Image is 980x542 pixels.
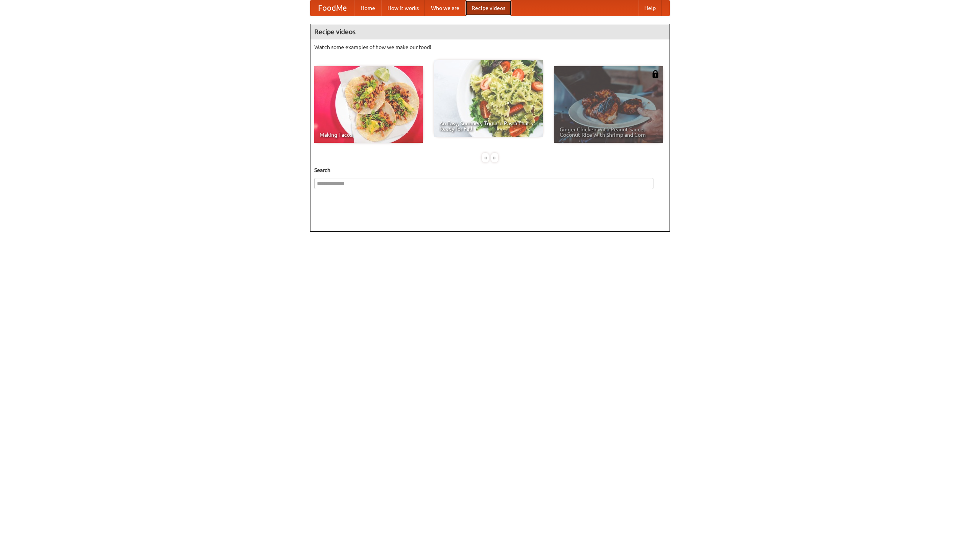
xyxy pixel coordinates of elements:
div: « [482,153,489,162]
h4: Recipe videos [310,24,670,39]
a: How it works [381,0,425,16]
a: Recipe videos [465,0,511,16]
a: Who we are [425,0,465,16]
span: Making Tacos [320,132,418,138]
a: An Easy, Summery Tomato Pasta That's Ready for Fall [434,60,543,137]
a: Making Tacos [314,66,423,143]
p: Watch some examples of how we make our food! [314,43,666,51]
h5: Search [314,166,666,174]
div: » [491,153,498,162]
a: Home [354,0,381,16]
a: Help [638,0,662,16]
span: An Easy, Summery Tomato Pasta That's Ready for Fall [439,121,537,131]
a: FoodMe [310,0,354,16]
img: 483408.png [652,70,659,78]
